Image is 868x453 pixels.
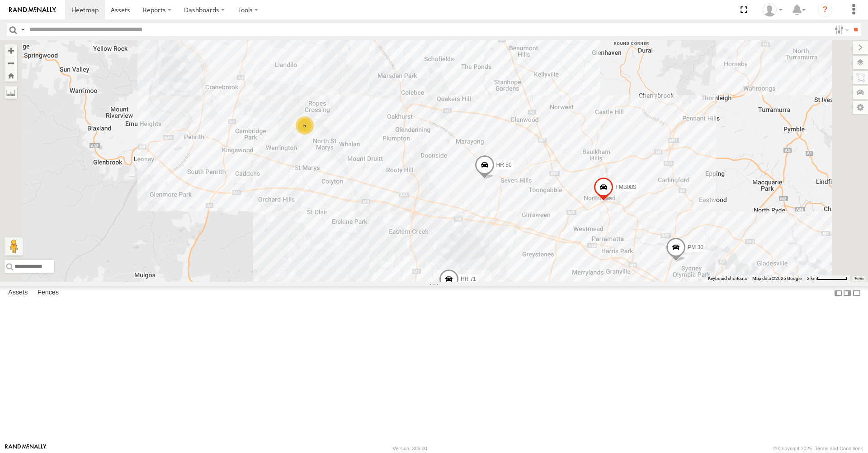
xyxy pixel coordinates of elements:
a: Terms and Conditions [815,446,863,451]
span: 2 km [807,276,817,281]
i: ? [818,3,832,17]
div: Version: 306.00 [393,446,427,451]
a: Visit our Website [5,444,47,453]
div: Eric Yao [759,3,786,17]
button: Keyboard shortcuts [708,275,747,282]
label: Search Filter Options [831,23,850,36]
label: Measure [5,86,17,99]
button: Map Scale: 2 km per 63 pixels [804,275,850,282]
label: Fences [33,287,63,299]
button: Zoom in [5,44,17,57]
label: Map Settings [853,101,868,114]
span: Map data ©2025 Google [752,276,802,281]
button: Zoom out [5,57,17,69]
div: 5 [296,116,314,135]
img: rand-logo.svg [9,7,56,13]
label: Search Query [19,23,26,36]
button: Zoom Home [5,69,17,82]
label: Dock Summary Table to the Right [843,286,852,299]
button: Drag Pegman onto the map to open Street View [5,237,23,255]
span: PM 30 [688,244,703,251]
span: HR 71 [461,276,476,282]
label: Dock Summary Table to the Left [834,286,843,299]
span: FMB08S [615,184,637,190]
label: Hide Summary Table [852,286,861,299]
a: Terms (opens in new tab) [854,277,864,280]
span: HR 50 [496,162,512,168]
div: © Copyright 2025 - [773,446,863,451]
label: Assets [4,287,32,299]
